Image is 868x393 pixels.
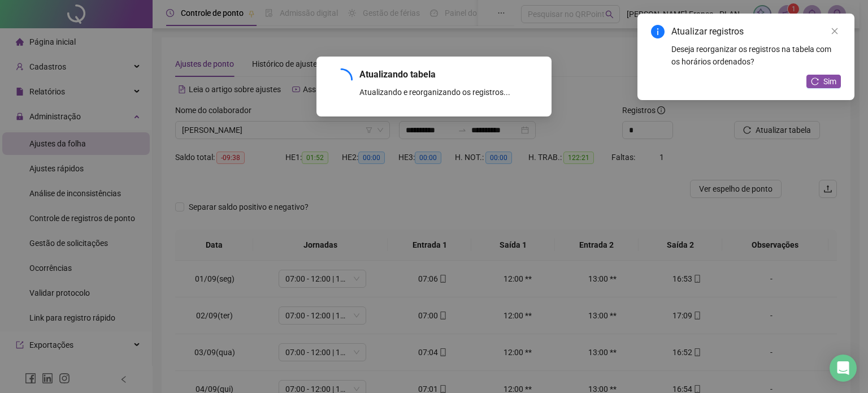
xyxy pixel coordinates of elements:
[359,86,538,98] div: Atualizando e reorganizando os registros...
[806,75,841,88] button: Sim
[828,25,841,37] a: Close
[651,25,665,38] span: info-circle
[830,355,857,382] div: Open Intercom Messenger
[831,27,839,35] span: close
[359,68,538,81] div: Atualizando tabela
[811,77,819,85] span: reload
[671,25,841,38] div: Atualizar registros
[671,43,841,68] div: Deseja reorganizar os registros na tabela com os horários ordenados?
[823,75,836,88] span: Sim
[330,68,353,91] span: loading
